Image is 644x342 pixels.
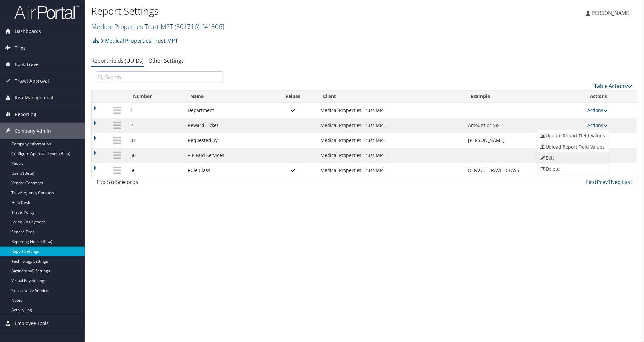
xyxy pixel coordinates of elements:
a: First [586,178,597,186]
a: Edit [537,152,608,164]
td: 2 [127,118,184,133]
td: Medical Properties Trust-MPT [317,103,465,118]
td: 56 [127,163,184,178]
input: Search [96,71,223,83]
span: , [ 41306 ] [199,22,224,31]
td: Rule Class [184,163,269,178]
td: 33 [127,133,184,148]
th: Example [465,90,584,103]
a: Last [622,178,633,186]
td: Medical Properties Trust-MPT [317,148,465,163]
span: Dashboards [15,23,41,39]
td: Requested By [184,133,269,148]
th: Number [127,90,184,103]
td: [PERSON_NAME] [465,133,584,148]
td: Reward Ticket [184,118,269,133]
a: 1 [608,178,611,186]
span: ( 301716 ) [175,22,199,31]
span: Travel Approval [15,73,49,89]
td: Department [184,103,269,118]
td: Medical Properties Trust-MPT [317,133,465,148]
th: Client [317,90,465,103]
span: Trips [15,40,26,56]
th: Actions [584,90,637,103]
span: 5 [116,178,119,186]
td: VIP Paid Services [184,148,269,163]
td: DEFAULT TRAVEL CLASS [465,163,584,178]
a: Actions [587,107,608,113]
h1: Report Settings [91,4,455,18]
span: Risk Management [15,90,54,106]
a: Actions [587,122,608,128]
a: Medical Properties Trust-MPT [100,34,178,47]
th: Values [269,90,317,103]
span: Book Travel [15,56,40,73]
th: : activate to sort column descending [107,90,127,103]
span: Company Admin [15,123,51,139]
a: Next [611,178,622,186]
span: [PERSON_NAME] [591,9,631,17]
a: Report Fields (UDIDs) [91,57,144,64]
a: Upload Report Field Values [537,141,608,152]
span: Reporting [15,106,36,122]
td: 1 [127,103,184,118]
div: 1 to 5 of records [96,178,223,189]
a: [PERSON_NAME] [586,3,637,23]
a: Update Report Field Values [537,130,608,141]
td: Medical Properties Trust-MPT [317,118,465,133]
a: Prev [597,178,608,186]
img: airportal-logo.png [14,4,80,20]
a: Table Actions [594,82,633,90]
a: Medical Properties Trust-MPT [91,22,224,31]
th: Name [184,90,269,103]
td: Medical Properties Trust-MPT [317,163,465,178]
a: Delete [537,164,608,175]
td: 50 [127,148,184,163]
a: Other Settings [148,57,184,64]
td: Amount or No [465,118,584,133]
span: Employee Tools [15,315,49,332]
